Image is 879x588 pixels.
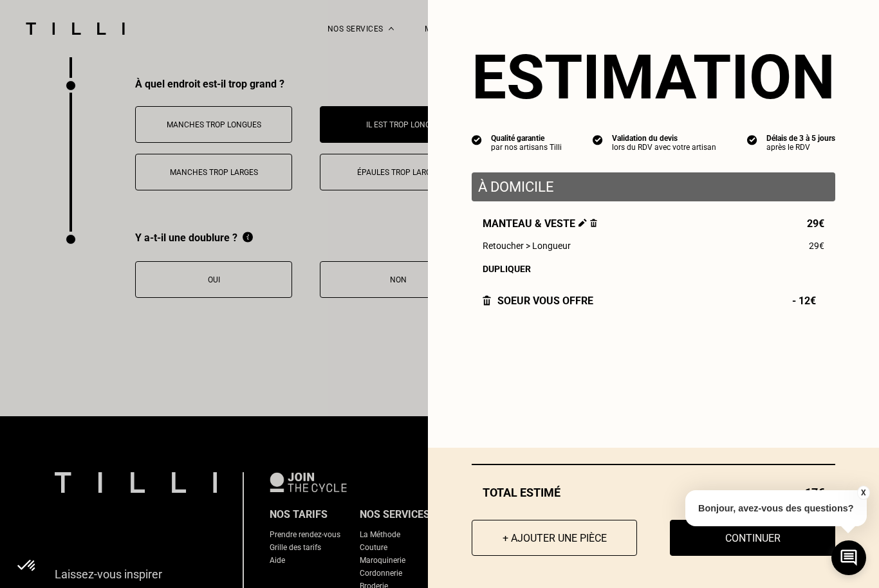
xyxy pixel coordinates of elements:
[483,295,593,307] div: SOEUR vous offre
[792,295,824,307] span: - 12€
[491,143,562,152] div: par nos artisans Tilli
[472,134,482,145] img: icon list info
[670,520,835,556] button: Continuer
[856,486,869,500] button: X
[809,241,824,251] span: 29€
[483,241,571,251] span: Retoucher > Longueur
[685,490,867,526] p: Bonjour, avez-vous des questions?
[766,134,835,143] div: Délais de 3 à 5 jours
[612,134,716,143] div: Validation du devis
[483,217,597,230] span: Manteau & veste
[766,143,835,152] div: après le RDV
[491,134,562,143] div: Qualité garantie
[612,143,716,152] div: lors du RDV avec votre artisan
[807,217,824,230] span: 29€
[483,264,824,274] div: Dupliquer
[578,219,587,227] img: Éditer
[472,41,835,113] section: Estimation
[747,134,757,145] img: icon list info
[593,134,603,145] img: icon list info
[472,486,835,499] div: Total estimé
[472,520,637,556] button: + Ajouter une pièce
[590,219,597,227] img: Supprimer
[478,179,829,195] p: À domicile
